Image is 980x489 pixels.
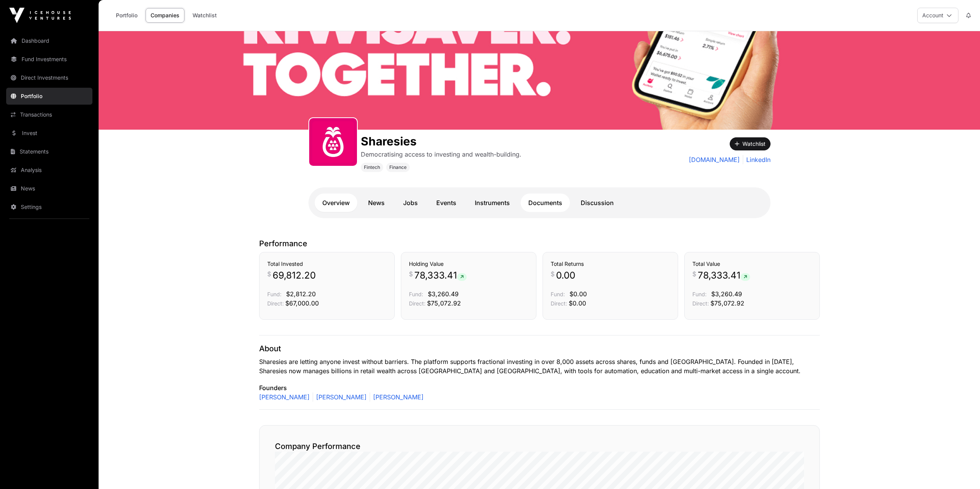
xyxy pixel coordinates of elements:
[286,290,316,298] span: $2,812.20
[395,194,426,212] a: Jobs
[6,106,92,123] a: Transactions
[569,299,586,307] span: $0.00
[259,238,820,249] p: Performance
[6,180,92,197] a: News
[361,150,521,159] p: Democratising access to investing and wealth-building.
[692,269,696,279] span: $
[9,8,71,23] img: Icehouse Ventures Logo
[275,441,804,452] h2: Company Performance
[692,260,812,268] h3: Total Value
[315,194,764,212] nav: Tabs
[259,383,820,392] p: Founders
[730,137,771,150] button: Watchlist
[267,291,281,297] span: Fund:
[743,155,771,164] a: LinkedIn
[689,155,740,164] a: [DOMAIN_NAME]
[313,392,367,402] a: [PERSON_NAME]
[370,392,424,402] a: [PERSON_NAME]
[267,300,284,307] span: Direct:
[409,269,413,279] span: $
[6,88,92,105] a: Portfolio
[273,269,316,282] span: 69,812.20
[6,162,92,179] a: Analysis
[692,291,707,297] span: Fund:
[146,8,184,23] a: Companies
[409,260,528,268] h3: Holding Value
[551,291,565,297] span: Fund:
[361,134,521,148] h1: Sharesies
[556,269,575,282] span: 0.00
[6,125,92,142] a: Invest
[259,343,820,354] p: About
[427,299,461,307] span: $75,072.92
[312,121,354,163] img: sharesies_logo.jpeg
[467,194,518,212] a: Instruments
[267,269,271,279] span: $
[551,269,554,279] span: $
[360,194,392,212] a: News
[551,260,670,268] h3: Total Returns
[99,31,980,130] img: Sharesies
[941,452,980,489] iframe: Chat Widget
[259,357,820,376] p: Sharesies are letting anyone invest without barriers. The platform supports fractional investing ...
[573,194,622,212] a: Discussion
[692,300,709,307] span: Direct:
[409,291,423,297] span: Fund:
[521,194,570,212] a: Documents
[917,8,958,23] button: Account
[429,194,464,212] a: Events
[285,299,319,307] span: $67,000.00
[6,51,92,68] a: Fund Investments
[259,392,310,402] a: [PERSON_NAME]
[551,300,567,307] span: Direct:
[711,290,742,298] span: $3,260.49
[710,299,744,307] span: $75,072.92
[428,290,459,298] span: $3,260.49
[409,300,426,307] span: Direct:
[188,8,222,23] a: Watchlist
[6,32,92,49] a: Dashboard
[570,290,587,298] span: $0.00
[698,269,750,282] span: 78,333.41
[6,199,92,215] a: Settings
[364,164,380,170] span: Fintech
[6,143,92,160] a: Statements
[315,194,357,212] a: Overview
[6,69,92,86] a: Direct Investments
[111,8,142,23] a: Portfolio
[267,260,387,268] h3: Total Invested
[414,269,467,282] span: 78,333.41
[389,164,407,170] span: Finance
